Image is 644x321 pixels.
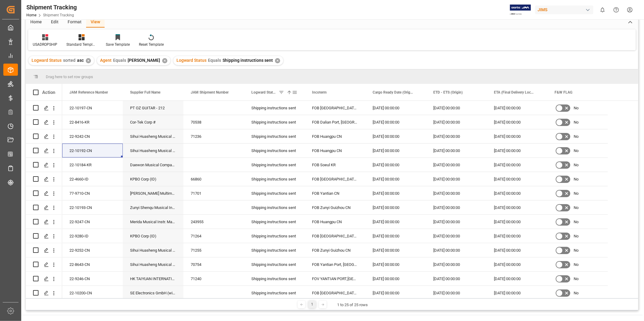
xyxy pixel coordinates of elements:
[574,215,579,229] span: No
[62,144,123,157] div: 22-10192-CN
[305,257,365,271] div: FOB Yantian Port, [GEOGRAPHIC_DATA]
[426,186,487,200] div: [DATE] 00:00:00
[365,172,426,186] div: [DATE] 00:00:00
[574,158,579,172] span: No
[123,243,183,257] div: Sihui Huasheng Musical Instruments Co,Zunyi Shenqu Musical Instrument Manufacturer,Merida Musical...
[26,257,62,272] div: Press SPACE to select this row.
[33,42,57,47] div: USADROPSHIP
[62,101,608,115] div: Press SPACE to select this row.
[365,129,426,143] div: [DATE] 00:00:00
[305,144,365,157] div: FOB Huangpu CN
[123,144,183,157] div: Sihui Huasheng Musical Instruments Co.-
[123,158,183,172] div: Daewon Musical Companies Ltd #
[305,272,365,286] div: FOV YANTIAN PORT,[GEOGRAPHIC_DATA]
[66,42,97,47] div: Standard Templates
[62,172,608,186] div: Press SPACE to select this row.
[365,101,426,115] div: [DATE] 00:00:00
[312,90,327,94] span: Incoterm
[426,243,487,257] div: [DATE] 00:00:00
[62,115,608,129] div: Press SPACE to select this row.
[62,158,123,172] div: 22-10184-KR
[62,158,608,172] div: Press SPACE to select this row.
[487,200,547,214] div: [DATE] 00:00:00
[305,243,365,257] div: FOB Zunyi Guizhou CN
[487,172,547,186] div: [DATE] 00:00:00
[251,101,297,115] div: Shipping instructions sent
[191,90,229,94] span: JAM Shipment Number
[69,90,108,94] span: JAM Reference Number
[62,172,123,186] div: 22-4660-ID
[123,286,183,300] div: SE Electronics GmbH (wire)
[183,272,244,286] div: 71240
[487,129,547,143] div: [DATE] 00:00:00
[26,13,36,17] a: Home
[609,3,623,17] button: Help Center
[62,257,123,271] div: 22-8643-CN
[123,229,183,243] div: KPBO Corp (ID)
[596,3,609,17] button: show 0 new notifications
[123,215,183,229] div: Merida Musical Instr. Manufacturing
[251,243,297,257] div: Shipping instructions sent
[77,58,84,63] span: asc
[487,144,547,157] div: [DATE] 00:00:00
[130,90,160,94] span: Supplier Full Name
[183,243,244,257] div: 71255
[305,286,365,300] div: FOB [GEOGRAPHIC_DATA] CN
[365,158,426,172] div: [DATE] 00:00:00
[62,101,123,115] div: 22-10197-CN
[365,200,426,214] div: [DATE] 00:00:00
[139,42,164,47] div: Reset Template
[62,272,123,286] div: 22-9246-CN
[26,115,62,129] div: Press SPACE to select this row.
[574,187,579,200] span: No
[26,172,62,186] div: Press SPACE to select this row.
[305,215,365,229] div: FOB Huangpu CN
[62,215,123,229] div: 22-9247-CN
[123,200,183,214] div: Zunyi Shenqu Musical Instrument Manufac
[305,200,365,214] div: FOB Zunyi Guizhou CN
[426,200,487,214] div: [DATE] 00:00:00
[365,272,426,286] div: [DATE] 00:00:00
[26,144,62,158] div: Press SPACE to select this row.
[426,229,487,243] div: [DATE] 00:00:00
[365,215,426,229] div: [DATE] 00:00:00
[162,58,167,63] div: ✕
[433,90,463,94] span: ETD - ETS (Origin)
[305,101,365,115] div: FOB [GEOGRAPHIC_DATA] ID
[426,257,487,271] div: [DATE] 00:00:00
[574,243,579,257] span: No
[183,115,244,129] div: 70538
[574,115,579,129] span: No
[251,130,297,144] div: Shipping instructions sent
[26,17,46,28] div: Home
[510,5,531,15] img: Exertis%20JAM%20-%20Email%20Logo.jpg_1722504956.jpg
[365,286,426,300] div: [DATE] 00:00:00
[308,301,316,308] div: 1
[62,115,123,129] div: 22-8416-KR
[487,286,547,300] div: [DATE] 00:00:00
[106,42,130,47] div: Save Template
[62,144,608,158] div: Press SPACE to select this row.
[183,186,244,200] div: 71701
[426,215,487,229] div: [DATE] 00:00:00
[176,58,206,63] span: Logward Status
[365,243,426,257] div: [DATE] 00:00:00
[123,186,183,200] div: [PERSON_NAME] Multimedia [GEOGRAPHIC_DATA]
[62,286,123,300] div: 22-10200-CN
[63,58,75,63] span: sorted
[426,286,487,300] div: [DATE] 00:00:00
[365,257,426,271] div: [DATE] 00:00:00
[26,286,62,300] div: Press SPACE to select this row.
[251,215,297,229] div: Shipping instructions sent
[275,58,280,63] div: ✕
[63,17,86,28] div: Format
[26,101,62,115] div: Press SPACE to select this row.
[123,115,183,129] div: Cor-Tek Corp #
[574,172,579,186] span: No
[251,258,297,272] div: Shipping instructions sent
[123,257,183,271] div: Sihui Huasheng Musical Instruments Co.-
[123,172,183,186] div: KPBO Corp (ID)
[62,243,123,257] div: 22-9252-CN
[123,101,183,115] div: PT OZ GUITAR - 212
[46,17,63,28] div: Edit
